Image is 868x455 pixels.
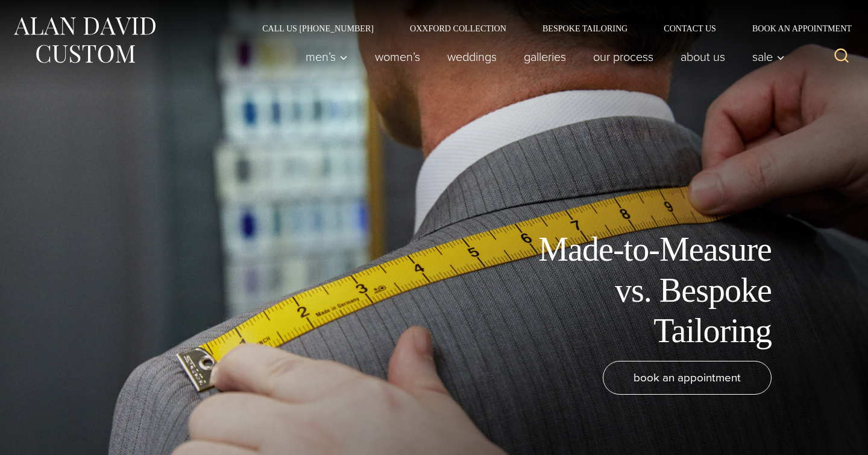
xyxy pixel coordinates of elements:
img: Alan David Custom [12,13,157,67]
span: Sale [752,51,785,63]
a: Call Us [PHONE_NUMBER] [244,24,392,33]
nav: Secondary Navigation [244,24,856,33]
span: Men’s [306,51,348,63]
button: View Search Form [827,42,856,71]
a: Bespoke Tailoring [524,24,646,33]
a: Contact Us [646,24,734,33]
span: book an appointment [634,369,741,386]
nav: Primary Navigation [292,45,791,69]
a: weddings [434,45,511,69]
a: Galleries [511,45,580,69]
a: Book an Appointment [734,24,856,33]
h1: Made-to-Measure vs. Bespoke Tailoring [500,229,772,351]
a: Our Process [580,45,667,69]
a: book an appointment [603,361,772,395]
a: Oxxford Collection [392,24,524,33]
a: About Us [667,45,739,69]
a: Women’s [362,45,434,69]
